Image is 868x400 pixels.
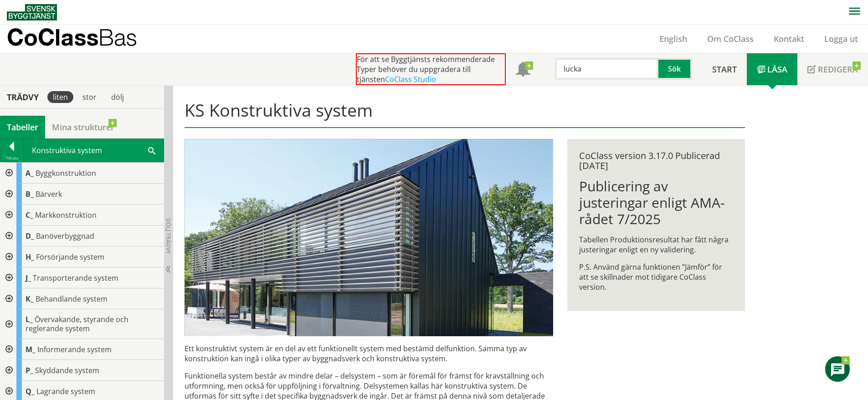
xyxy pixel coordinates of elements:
span: A_ [26,168,34,178]
div: dölj [106,91,129,103]
h1: KS Konstruktiva system [185,100,745,128]
a: Om CoClass [697,33,764,44]
a: Läsa [747,53,797,85]
span: Läsa [767,64,787,75]
h1: Publicering av justeringar enligt AMA-rådet 7/2025 [579,178,733,227]
span: Redigera [818,64,858,75]
span: Dölj trädvy [164,218,172,254]
input: Sök [555,58,658,80]
div: Tillbaka [0,154,23,162]
span: P_ [26,365,33,375]
span: M_ [26,344,36,354]
span: K_ [26,294,34,304]
div: liten [47,91,73,103]
span: D_ [26,231,34,241]
a: Start [702,53,747,85]
span: Skyddande system [35,365,99,375]
span: L_ [26,314,33,324]
a: CoClassBas [7,25,157,53]
img: Svensk Byggtjänst [7,4,57,21]
span: Övervakande, styrande och reglerande system [26,314,128,333]
div: stor [77,91,102,103]
span: Banöverbyggnad [36,231,94,241]
p: CoClass [7,32,137,42]
span: Byggkonstruktion [36,168,96,178]
a: English [649,33,697,44]
div: Trädvy [2,92,44,102]
a: Logga ut [814,33,868,44]
span: Markkonstruktion [35,210,97,220]
span: H_ [26,252,34,262]
a: Kontakt [764,33,814,44]
span: B_ [26,189,34,199]
span: Transporterande system [33,273,118,283]
span: Behandlande system [36,294,108,304]
span: J_ [26,273,31,283]
p: Tabellen Produktionsresultat har fått några justeringar enligt en ny validering. [579,235,733,255]
div: CoClass version 3.17.0 Publicerad [DATE] [579,151,733,171]
a: CoClass Studio [385,74,436,84]
span: C_ [26,210,33,220]
span: Notifikationer [516,63,530,77]
span: Sök i tabellen [148,145,155,155]
span: Bärverk [36,189,62,199]
img: structural-solar-shading.jpg [185,139,553,336]
div: För att se Byggtjänsts rekommenderade Typer behöver du uppgradera till tjänsten [356,53,506,85]
div: Konstruktiva system [24,139,164,162]
span: Start [712,64,737,75]
span: Bas [98,24,137,51]
p: P.S. Använd gärna funktionen ”Jämför” för att se skillnader mot tidigare CoClass version. [579,262,733,292]
span: Informerande system [37,344,112,354]
a: Redigera [797,53,868,85]
span: Lagrande system [36,386,95,396]
a: Mina strukturer [45,116,121,138]
p: Ett konstruktivt system är en del av ett funktionellt system med bestämd delfunktion. Samma typ a... [185,344,553,364]
span: Försörjande system [36,252,104,262]
button: Sök [658,58,692,80]
span: Q_ [26,386,35,396]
